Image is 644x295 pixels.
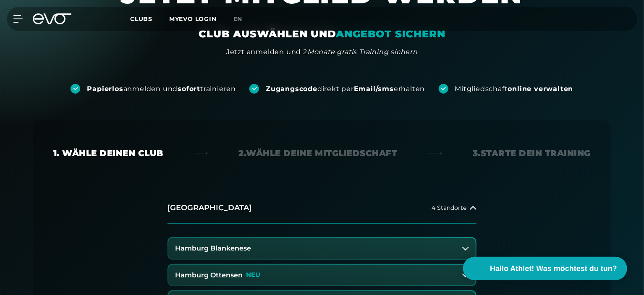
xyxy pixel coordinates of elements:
button: Hamburg OttensenNEU [168,265,476,286]
p: NEU [246,272,260,279]
button: [GEOGRAPHIC_DATA]4 Standorte [168,193,476,224]
a: en [233,14,253,24]
span: 4 Standorte [432,205,466,211]
strong: online verwalten [508,85,573,93]
button: Hamburg Blankenese [168,238,476,259]
div: 2. Wähle deine Mitgliedschaft [239,147,398,159]
div: Jetzt anmelden und 2 [226,47,418,57]
div: direkt per erhalten [266,84,425,94]
div: 1. Wähle deinen Club [53,147,163,159]
strong: Email/sms [354,85,394,93]
div: anmelden und trainieren [87,84,236,94]
em: Monate gratis Training sichern [307,48,418,56]
div: 3. Starte dein Training [473,147,591,159]
strong: sofort [178,85,200,93]
strong: Zugangscode [266,85,317,93]
div: Mitgliedschaft [455,84,573,94]
button: Hallo Athlet! Was möchtest du tun? [463,257,627,280]
h3: Hamburg Blankenese [175,245,251,252]
a: MYEVO LOGIN [169,15,217,23]
span: Clubs [130,15,152,23]
h3: Hamburg Ottensen [175,272,243,279]
a: Clubs [130,15,169,23]
span: Hallo Athlet! Was möchtest du tun? [490,263,617,274]
strong: Papierlos [87,85,123,93]
span: en [233,15,243,23]
h2: [GEOGRAPHIC_DATA] [168,203,251,213]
